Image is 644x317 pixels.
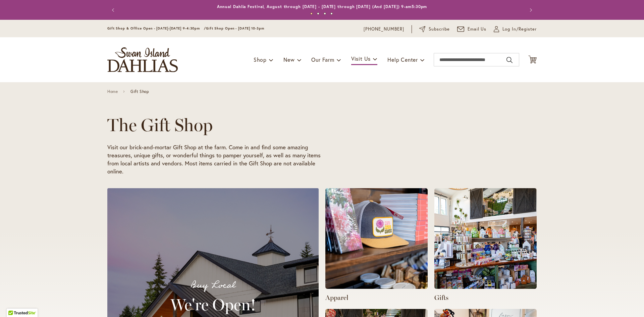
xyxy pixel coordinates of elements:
[468,26,487,33] span: Email Us
[429,26,450,33] span: Subscribe
[107,143,325,175] p: Visit our brick-and-mortar Gift Shop at the farm. Come in and find some amazing treasures, unique...
[325,188,428,289] img: springgiftshop-74-scaled-1.jpg
[387,56,418,63] span: Help Center
[254,56,267,63] span: Shop
[419,26,450,33] a: Subscribe
[107,3,121,17] button: Previous
[324,12,326,15] button: 3 of 4
[325,293,428,302] p: Apparel
[115,295,311,314] h2: We're Open!
[457,26,487,33] a: Email Us
[494,26,537,33] a: Log In/Register
[434,188,537,289] img: springgiftshop-128.jpg
[107,115,517,135] h1: The Gift Shop
[310,12,313,15] button: 1 of 4
[107,26,206,31] span: Gift Shop & Office Open - [DATE]-[DATE] 9-4:30pm /
[311,56,334,63] span: Our Farm
[351,55,371,62] span: Visit Us
[523,3,537,17] button: Next
[130,89,149,94] span: Gift Shop
[107,89,118,94] a: Home
[434,293,537,302] p: Gifts
[107,47,178,72] a: store logo
[317,12,319,15] button: 2 of 4
[283,56,294,63] span: New
[206,26,264,31] span: Gift Shop Open - [DATE] 10-3pm
[217,4,427,9] a: Annual Dahlia Festival, August through [DATE] - [DATE] through [DATE] (And [DATE]) 9-am5:30pm
[330,12,333,15] button: 4 of 4
[115,278,311,293] p: Buy Local
[502,26,537,33] span: Log In/Register
[364,26,404,33] a: [PHONE_NUMBER]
